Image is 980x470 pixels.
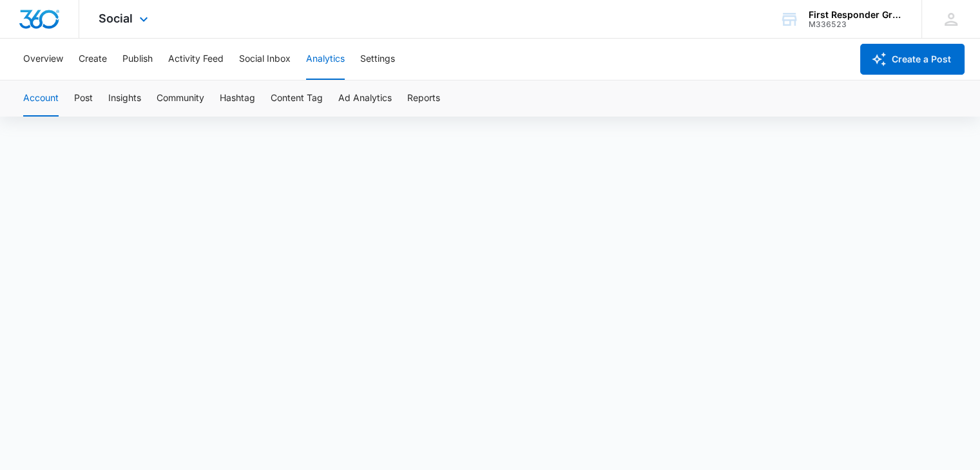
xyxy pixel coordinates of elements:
button: Reports [407,80,440,117]
button: Overview [23,39,63,80]
button: Post [74,80,93,117]
button: Insights [108,80,141,117]
button: Publish [122,39,153,80]
button: Social Inbox [239,39,291,80]
button: Analytics [306,39,345,80]
button: Ad Analytics [338,80,392,117]
button: Activity Feed [168,39,224,80]
button: Create [79,39,107,80]
button: Account [23,80,59,117]
button: Create a Post [860,44,965,75]
button: Settings [360,39,395,80]
button: Community [157,80,204,117]
div: account id [809,20,903,29]
div: account name [809,10,903,20]
button: Hashtag [220,80,255,117]
span: Social [99,12,133,25]
button: Content Tag [271,80,323,117]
